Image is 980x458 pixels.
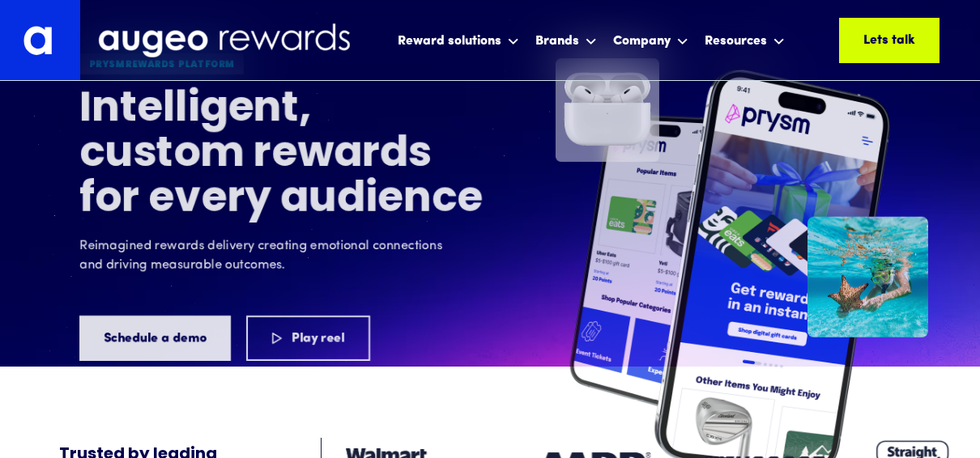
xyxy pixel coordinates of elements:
div: Reward solutions [394,19,523,61]
div: Reward solutions [398,32,501,51]
p: Reimagined rewards delivery creating emotional connections and driving measurable outcomes. [79,236,452,275]
div: Company [609,19,692,61]
h1: Intelligent, custom rewards for every audience [79,87,484,223]
a: Lets talk [839,18,940,63]
div: Resources [701,19,789,61]
div: Brands [531,19,601,61]
div: Brands [535,32,579,51]
a: Play reel [246,316,370,361]
div: Resources [705,32,767,51]
div: Company [613,32,671,51]
a: Schedule a demo [79,316,231,361]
